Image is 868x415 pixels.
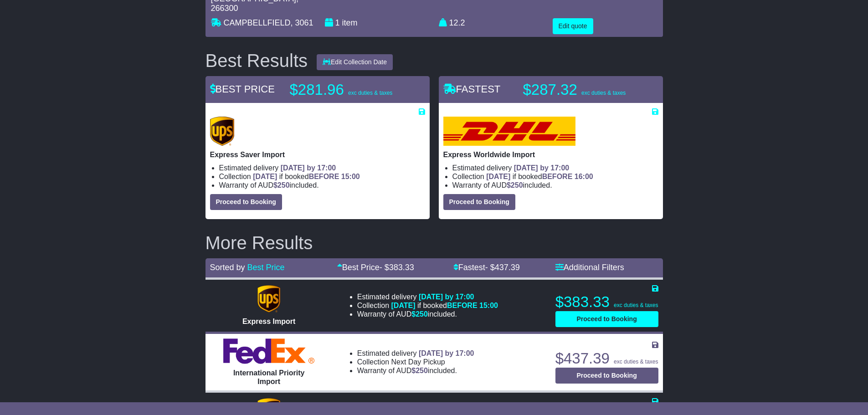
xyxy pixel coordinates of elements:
span: exc duties & taxes [348,90,392,96]
span: , 3061 [291,18,313,27]
img: UPS (new): Express Import [257,285,280,313]
li: Collection [452,172,658,181]
span: 250 [416,310,428,318]
li: Estimated delivery [357,349,474,358]
p: $281.96 [290,81,404,99]
span: BEFORE [309,173,339,180]
span: 250 [511,181,523,189]
span: FASTEST [443,83,501,95]
a: Best Price- $383.33 [337,263,414,272]
li: Collection [219,172,425,181]
span: 250 [416,367,428,374]
li: Warranty of AUD included. [357,366,474,375]
span: Next Day Pickup [391,358,445,366]
span: 15:00 [341,173,360,180]
span: [DATE] [486,173,510,180]
li: Warranty of AUD included. [357,310,498,318]
li: Estimated delivery [357,292,498,301]
a: Fastest- $437.39 [453,263,520,272]
p: $287.32 [523,81,637,99]
img: UPS (new): Express Saver Import [210,117,235,146]
button: Edit quote [553,18,593,34]
span: [DATE] [391,302,416,309]
button: Proceed to Booking [555,311,658,327]
span: exc duties & taxes [614,359,658,365]
p: Express Saver Import [210,150,425,159]
a: Best Price [247,263,285,272]
span: BEFORE [542,173,573,180]
li: Collection [357,301,498,310]
span: CAMPBELLFIELD [224,18,291,27]
div: Best Results [201,51,313,71]
span: [DATE] by 17:00 [419,293,474,301]
span: if booked [391,302,498,309]
span: $ [411,310,428,318]
button: Proceed to Booking [210,194,282,210]
span: - $ [485,263,520,272]
span: 15:00 [479,302,498,309]
span: $ [411,367,428,374]
img: DHL: Express Worldwide Import [443,117,575,146]
span: $ [507,181,523,189]
a: Additional Filters [555,263,624,272]
li: Collection [357,358,474,366]
span: [DATE] [253,173,277,180]
span: BEFORE [447,302,478,309]
button: Proceed to Booking [443,194,515,210]
span: International Priority Import [233,369,304,385]
li: Warranty of AUD included. [452,181,658,190]
span: $ [273,181,290,189]
span: [DATE] by 17:00 [281,164,336,172]
span: item [342,18,358,27]
p: Express Worldwide Import [443,150,658,159]
span: [DATE] by 17:00 [514,164,570,172]
span: Express Import [242,318,295,325]
li: Warranty of AUD included. [219,181,425,190]
span: Sorted by [210,263,245,272]
span: exc duties & taxes [614,302,658,308]
span: [DATE] by 17:00 [419,349,474,357]
span: 12.2 [449,18,465,27]
span: - $ [380,263,414,272]
span: BEST PRICE [210,83,275,95]
li: Estimated delivery [452,164,658,172]
span: if booked [486,173,593,180]
span: 16:00 [575,173,593,180]
span: 437.39 [495,263,520,272]
h2: More Results [205,233,663,253]
span: 383.33 [389,263,414,272]
span: exc duties & taxes [581,90,626,96]
button: Proceed to Booking [555,368,658,384]
span: 250 [277,181,290,189]
li: Estimated delivery [219,164,425,172]
button: Edit Collection Date [317,54,393,70]
span: if booked [253,173,360,180]
img: FedEx Express: International Priority Import [223,338,314,364]
p: $437.39 [555,349,658,368]
span: 1 [335,18,340,27]
p: $383.33 [555,293,658,311]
